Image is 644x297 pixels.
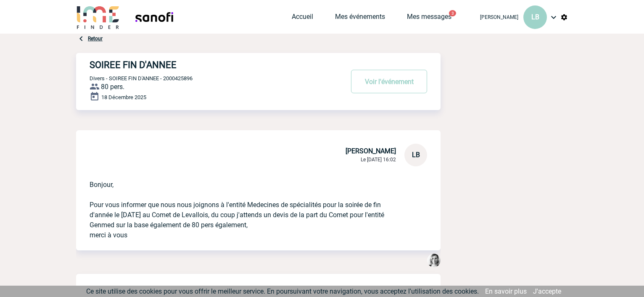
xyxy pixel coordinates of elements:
a: Mes événements [335,13,385,24]
div: Lydie TRELLU 06 Octobre 2025 à 16:31 [427,254,441,269]
span: LB [412,151,420,159]
span: [PERSON_NAME] [480,14,518,20]
span: 80 pers. [101,83,124,91]
p: Bonjour, Pour vous informer que nous nous joignons à l'entité Medecines de spécialités pour la so... [90,166,404,240]
img: 103019-1.png [427,254,441,267]
span: Divers - SOIREE FIN D'ANNEE - 2000425896 [90,75,193,81]
a: J'accepte [533,287,561,295]
span: Ce site utilise des cookies pour vous offrir le meilleur service. En poursuivant votre navigation... [86,287,479,295]
a: Accueil [292,13,313,24]
span: LB [531,13,539,21]
span: Le [DATE] 16:02 [361,157,396,163]
a: Mes messages [407,13,451,24]
img: IME-Finder [76,5,120,29]
button: 3 [449,10,456,16]
span: 18 Décembre 2025 [101,94,146,100]
a: Retour [88,36,103,42]
span: [PERSON_NAME] [346,147,396,155]
a: En savoir plus [485,287,527,295]
h4: SOIREE FIN D'ANNEE [90,60,319,70]
button: Voir l'événement [351,70,427,93]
